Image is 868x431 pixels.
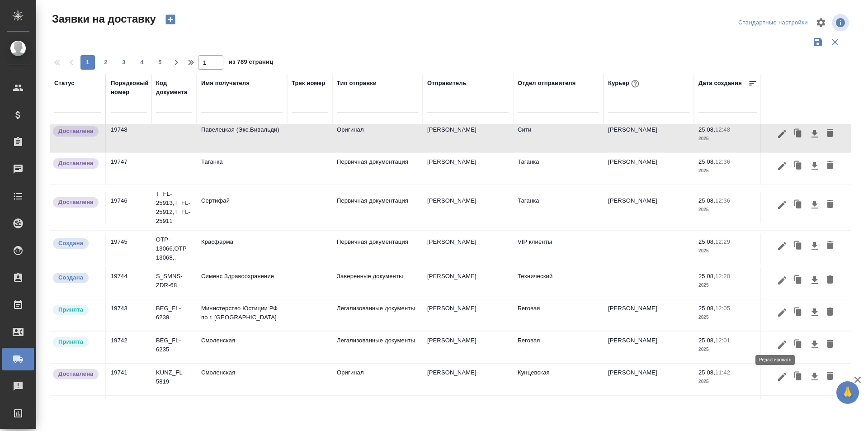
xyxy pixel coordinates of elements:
td: OTP-13066,OTP-13068,, [151,231,197,267]
td: T_FL-25913,T_FL-25912,T_FL-25911 [151,185,197,230]
button: Скачать [807,237,822,255]
td: [PERSON_NAME] [604,121,694,152]
td: Смоленская [197,332,287,363]
td: Сертифай [197,192,287,223]
div: Отправитель [427,79,467,88]
p: 25.08, [698,158,715,165]
div: Курьер назначен [52,304,101,316]
td: Беговая [513,299,604,331]
div: Новая заявка, еще не передана в работу [52,237,101,250]
td: 19740 [106,396,151,427]
button: Редактировать [774,368,790,385]
td: Первичная документация [332,192,423,223]
td: Смоленская [197,364,287,395]
div: Тип отправки [337,79,377,88]
button: Удалить [822,336,838,353]
p: 2025 [698,246,757,256]
td: Таганка [513,396,604,427]
span: из 789 страниц [229,57,273,70]
button: 3 [117,55,131,70]
p: 25.08, [698,238,715,245]
td: Кунцевская [513,364,604,395]
td: 19744 [106,267,151,299]
p: Доставлена [58,198,93,207]
p: 2025 [698,205,757,214]
button: Удалить [822,196,838,213]
button: Редактировать [774,272,790,289]
td: Таганка [513,192,604,223]
span: Посмотреть информацию [832,14,851,31]
div: Отдел отправителя [518,79,576,88]
td: Технический [513,267,604,299]
td: Заверенные документы [332,267,423,299]
p: 12:36 [715,197,730,204]
td: BEG_FL-6239 [151,299,197,331]
button: Клонировать [790,157,807,175]
div: Документы доставлены, фактическая дата доставки проставиться автоматически [52,368,101,380]
span: 5 [153,58,167,67]
td: [PERSON_NAME] [423,153,513,185]
div: split button [736,16,810,30]
td: [PERSON_NAME] [423,233,513,265]
td: 19746 [106,192,151,223]
p: 2025 [698,281,757,290]
td: [PERSON_NAME] [423,267,513,299]
td: Таганка [513,153,604,185]
p: 12:29 [715,238,730,245]
button: Скачать [807,368,822,385]
div: Статус [54,79,75,88]
button: Удалить [822,125,838,142]
button: Редактировать [774,237,790,255]
button: Скачать [807,304,822,321]
button: Скачать [807,196,822,213]
button: Клонировать [790,368,807,385]
p: 12:36 [715,158,730,165]
td: Первичная документация [332,396,423,427]
td: Таганка [197,153,287,185]
button: Скачать [807,272,822,289]
p: 12:48 [715,126,730,133]
div: Новая заявка, еще не передана в работу [52,272,101,284]
td: Первичная документация [332,153,423,185]
div: Трек номер [292,79,325,88]
td: Первичная документация [332,233,423,265]
p: 2025 [698,377,757,386]
button: Удалить [822,157,838,175]
td: 19741 [106,364,151,395]
p: 12:20 [715,273,730,279]
td: Легализованные документы [332,299,423,331]
td: VIP клиенты [513,233,604,265]
button: 2 [99,55,113,70]
p: 11:42 [715,369,730,376]
div: Документы доставлены, фактическая дата доставки проставиться автоматически [52,196,101,208]
td: Легализованные документы [332,332,423,363]
td: BEG_FL-6235 [151,332,197,363]
p: 25.08, [698,197,715,204]
td: Оригинал [332,121,423,152]
td: [PERSON_NAME] [423,396,513,427]
td: [PERSON_NAME] [604,364,694,395]
td: 19747 [106,153,151,185]
td: [PERSON_NAME] [604,153,694,185]
button: 🙏 [836,381,859,404]
td: 19742 [106,332,151,363]
td: [PERSON_NAME] [423,121,513,152]
td: [PERSON_NAME] [423,299,513,331]
button: Клонировать [790,272,807,289]
div: Курьер [608,78,641,90]
p: Принята [58,305,83,314]
button: Клонировать [790,304,807,321]
span: Настроить таблицу [810,12,832,33]
button: Скачать [807,336,822,353]
p: Создана [58,273,83,282]
td: 19743 [106,299,151,331]
button: Удалить [822,237,838,255]
td: Таганка [197,396,287,427]
td: Сименс Здравоохранение [197,267,287,299]
span: 2 [99,58,113,67]
p: Доставлена [58,369,93,379]
button: Клонировать [790,125,807,142]
p: 25.08, [698,305,715,312]
button: Сбросить фильтры [826,33,844,51]
td: 19748 [106,121,151,152]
